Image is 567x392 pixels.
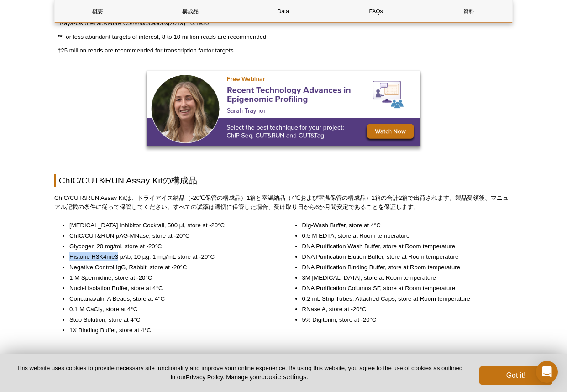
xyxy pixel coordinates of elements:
em: Nature Communications [103,20,168,26]
li: Histone H3K4me3 pAb, 10 µg, 1 mg/mL store at -20°C [69,252,271,261]
li: Concanavalin A Beads, store at 4°C [69,294,271,303]
button: cookie settings [261,373,306,381]
button: Got it! [479,366,552,385]
a: 構成品 [147,0,233,22]
li: 0.5 M EDTA, store at Room temperature [302,231,504,240]
a: Privacy Policy [186,374,223,381]
a: 資料 [426,0,512,22]
a: 概要 [55,0,141,22]
li: Glycogen 20 mg/ml, store at -20°C [69,242,271,251]
a: Data [240,0,326,22]
li: 3M [MEDICAL_DATA], store at Room temperature [302,273,504,282]
li: Stop Solution, store at 4°C [69,315,271,324]
a: Free Webinar Comparing ChIP, CUT&Tag and CUT&RUN [147,71,420,149]
li: RNase A, store at -20°C [302,305,504,314]
sub: 2 [100,308,102,314]
li: 1 M Spermidine, store at -20°C [69,273,271,282]
li: Nuclei Isolation Buffer, store at 4°C [69,284,271,293]
li: ChIC/CUT&RUN pAG-MNase, store at -20°C [69,231,271,240]
li: DNA Purification Binding Buffer, store at Room temperature [302,263,504,272]
li: DNA Purification Wash Buffer, store at Room temperature [302,242,504,251]
li: Dig-Wash Buffer, store at 4°C [302,221,504,230]
a: FAQs [333,0,419,22]
p: For less abundant targets of interest, 8 to 10 million reads are recommended [58,32,513,42]
li: 5% Digitonin, store at -20°C [302,315,504,324]
p: ChIC/CUT&RUN Assay Kitは、ドライアイス納品（-20℃保管の構成品）1箱と室温納品（4℃および室温保管の構成品）1箱の合計2箱で出荷されます。製品受領後、マニュアル記載の条件... [54,193,513,212]
p: This website uses cookies to provide necessary site functionality and improve your online experie... [15,364,464,382]
div: Open Intercom Messenger [536,361,558,383]
li: DNA Purification Columns SF, store at Room temperature [302,284,504,293]
li: 1X Binding Buffer, store at 4°C [69,326,271,335]
li: 0.2 mL Strip Tubes, Attached Caps, store at Room temperature [302,294,504,303]
img: Free Webinar [147,71,420,146]
li: DNA Purification Elution Buffer, store at Room temperature [302,252,504,261]
li: Negative Control IgG, Rabbit, store at -20°C [69,263,271,272]
h2: ChIC/CUT&RUN Assay Kitの構成品 [54,174,513,187]
li: [MEDICAL_DATA] Inhibitor Cocktail, 500 µl, store at -20°C [69,221,271,230]
li: 0.1 M CaCl , store at 4°C [69,305,271,314]
strong: † [58,47,61,54]
p: 25 million reads are recommended for transcription factor targets [58,46,513,55]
